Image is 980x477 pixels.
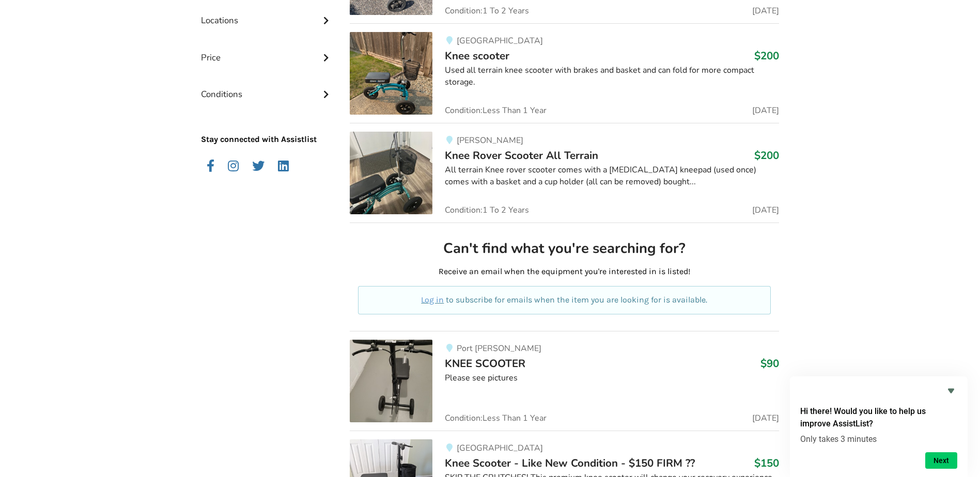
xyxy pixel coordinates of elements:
a: Log in [421,295,444,305]
h2: Can't find what you're searching for? [358,240,771,258]
p: to subscribe for emails when the item you are looking for is available. [370,294,758,306]
img: mobility-knee scooter [350,340,432,422]
h3: $150 [754,456,779,470]
span: Knee scooter [445,49,509,63]
span: Knee Scooter - Like New Condition - $150 FIRM ?? [445,456,695,470]
span: [GEOGRAPHIC_DATA] [457,35,543,46]
span: [DATE] [752,106,779,115]
span: Port [PERSON_NAME] [457,343,541,354]
p: Only takes 3 minutes [800,434,957,444]
span: Condition: 1 To 2 Years [445,206,529,214]
h2: Hi there! Would you like to help us improve AssistList? [800,405,957,430]
div: Hi there! Would you like to help us improve AssistList? [800,385,957,469]
img: mobility-knee scooter [350,32,432,115]
span: KNEE SCOOTER [445,356,525,371]
h3: $200 [754,149,779,162]
span: [GEOGRAPHIC_DATA] [457,442,543,454]
span: [PERSON_NAME] [457,135,523,146]
button: Next question [925,452,957,469]
span: [DATE] [752,7,779,15]
span: Knee Rover Scooter All Terrain [445,148,598,163]
p: Receive an email when the equipment you're interested in is listed! [358,266,771,278]
span: [DATE] [752,414,779,422]
span: [DATE] [752,206,779,214]
a: mobility-knee scooter[GEOGRAPHIC_DATA]Knee scooter$200Used all terrain knee scooter with brakes a... [350,23,779,123]
div: All terrain Knee rover scooter comes with a [MEDICAL_DATA] kneepad (used once) comes with a baske... [445,164,779,188]
a: mobility-knee rover scooter all terrain[PERSON_NAME]Knee Rover Scooter All Terrain$200All terrain... [350,123,779,222]
span: Condition: Less Than 1 Year [445,106,547,115]
span: Condition: Less Than 1 Year [445,414,547,422]
div: Please see pictures [445,372,779,384]
img: mobility-knee rover scooter all terrain [350,132,432,214]
span: Condition: 1 To 2 Years [445,7,529,15]
button: Hide survey [945,385,957,397]
h3: $90 [760,357,779,370]
div: Price [201,31,333,68]
h3: $200 [754,49,779,62]
p: Stay connected with Assistlist [201,105,333,146]
a: mobility-knee scooter Port [PERSON_NAME]KNEE SCOOTER$90Please see picturesCondition:Less Than 1 Y... [350,331,779,431]
div: Conditions [201,68,333,105]
div: Used all terrain knee scooter with brakes and basket and can fold for more compact storage. [445,65,779,88]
